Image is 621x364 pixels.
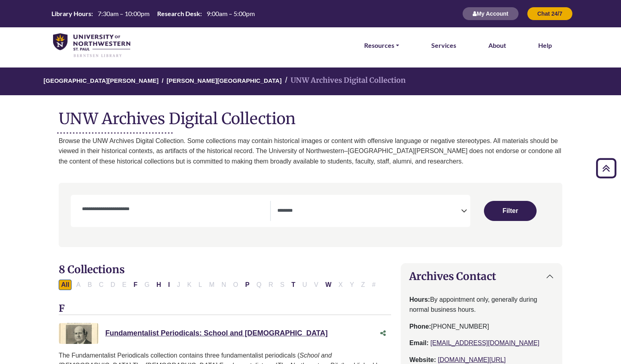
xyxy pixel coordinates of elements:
[527,10,573,17] a: Chat 24/7
[488,40,506,51] a: About
[409,339,428,346] strong: Email:
[538,40,552,51] a: Help
[409,323,431,330] strong: Phone:
[98,10,150,17] span: 7:30am – 10:00pm
[59,103,562,128] h1: UNW Archives Digital Collection
[59,136,562,167] p: Browse the UNW Archives Digital Collection. Some collections may contain historical images or con...
[527,7,573,20] button: Chat 24/7
[323,280,334,290] button: Filter Results W
[593,163,619,174] a: Back to Top
[364,40,399,51] a: Resources
[409,321,554,332] p: [PHONE_NUMBER]
[48,9,258,17] table: Hours Today
[167,76,282,84] a: [PERSON_NAME][GEOGRAPHIC_DATA]
[431,40,456,51] a: Services
[484,201,537,221] button: Submit for Search Results
[462,10,519,17] a: My Account
[289,280,298,290] button: Filter Results T
[59,183,562,247] nav: Search filters
[430,339,539,346] a: [EMAIL_ADDRESS][DOMAIN_NAME]
[59,303,391,315] h3: F
[59,280,72,290] button: All
[43,76,158,84] a: [GEOGRAPHIC_DATA][PERSON_NAME]
[59,281,379,288] div: Alpha-list to filter by first letter of database name
[462,7,519,20] button: My Account
[166,280,172,290] button: Filter Results I
[409,296,430,303] strong: Hours:
[105,329,328,337] a: Fundamentalist Periodicals: School and [DEMOGRAPHIC_DATA]
[243,280,252,290] button: Filter Results P
[277,208,461,215] textarea: Search
[48,9,93,18] th: Library Hours:
[53,33,130,58] img: library_home
[131,280,140,290] button: Filter Results F
[375,326,391,341] button: Share this Asset
[59,67,562,95] nav: breadcrumb
[154,280,164,290] button: Filter Results H
[154,9,202,18] th: Research Desk:
[207,10,255,17] span: 9:00am – 5:00pm
[48,9,258,18] a: Hours Today
[409,294,554,315] p: By appointment only, generally during normal business hours.
[409,356,436,363] strong: Website:
[401,264,562,289] button: Archives Contact
[77,204,270,214] input: Collection Title/Keyword
[438,356,506,363] a: [DOMAIN_NAME][URL]
[282,75,406,86] li: UNW Archives Digital Collection
[59,263,125,276] span: 8 Collections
